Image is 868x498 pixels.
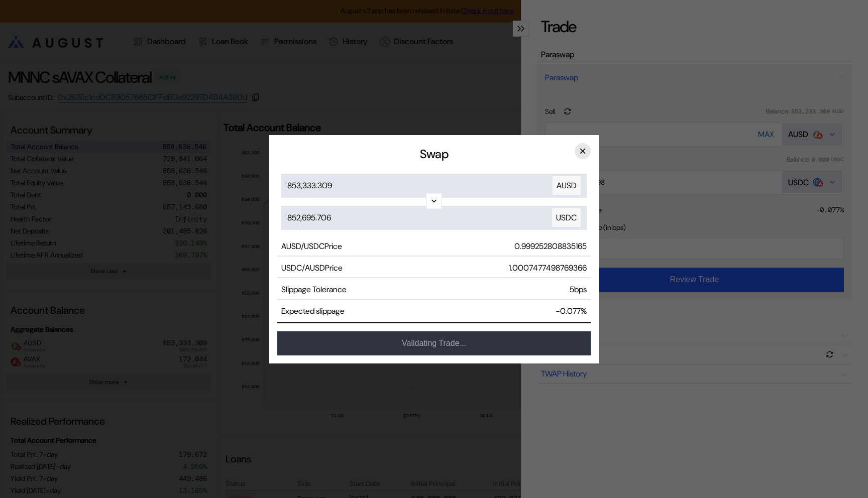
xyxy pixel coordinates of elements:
[287,180,332,191] span: 853,333.309
[552,208,581,227] div: USDC
[514,241,587,252] code: 0.999252808835165
[575,143,591,159] button: close modal
[281,263,343,273] span: USDC/AUSD Price
[509,263,587,273] code: 1.0007477498769366
[570,284,587,295] code: 5 bps
[281,284,347,295] span: Slippage Tolerance
[553,176,581,195] div: AUSD
[269,135,599,363] div: Review Trade
[287,212,331,223] span: 852,695.706
[281,306,345,316] span: Expected slippage
[556,306,587,316] code: -0.077%
[277,146,591,162] h2: Swap
[281,241,342,252] span: AUSD/USDC Price
[277,331,591,355] button: Validating Trade...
